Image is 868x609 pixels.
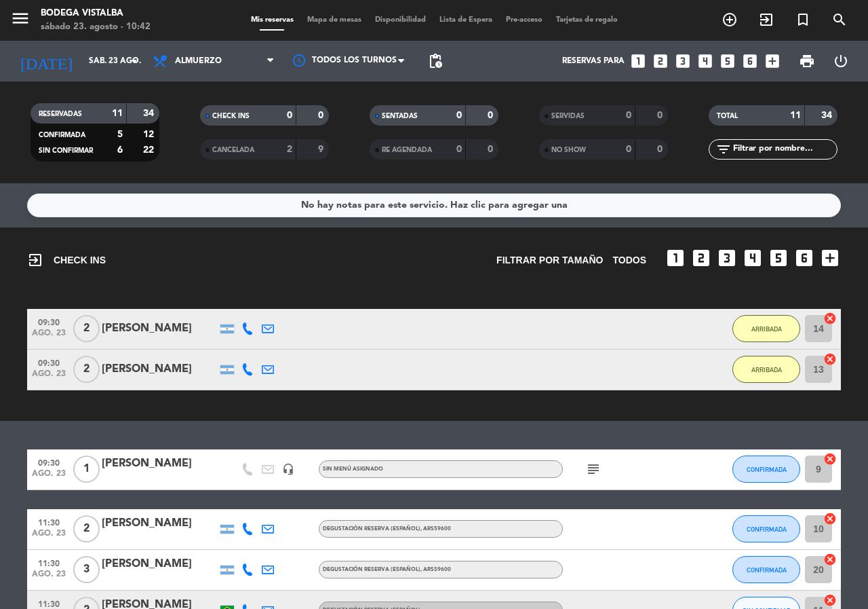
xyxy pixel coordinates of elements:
[747,525,787,533] span: CONFIRMADA
[732,515,800,542] button: CONFIRMADA
[287,145,292,154] strong: 2
[768,247,789,269] i: looks_5
[732,456,800,483] button: CONFIRMADA
[764,52,781,70] i: add_box
[32,329,66,344] span: ago. 23
[456,145,462,154] strong: 0
[27,252,106,268] span: CHECK INS
[496,253,603,268] span: Filtrar por tamaño
[318,111,326,120] strong: 0
[626,111,631,120] strong: 0
[73,456,100,483] span: 1
[102,515,217,532] div: [PERSON_NAME]
[102,320,217,337] div: [PERSON_NAME]
[41,7,151,20] div: BODEGA VISTALBA
[73,515,100,542] span: 2
[742,247,764,269] i: looks_4
[831,12,848,28] i: search
[833,53,849,69] i: power_settings_new
[32,369,66,385] span: ago. 23
[32,555,66,570] span: 11:30
[717,113,738,119] span: TOTAL
[824,41,858,81] div: LOG OUT
[758,12,774,28] i: exit_to_app
[117,130,123,139] strong: 5
[751,366,782,373] span: ARRIBADA
[652,52,669,70] i: looks_two
[32,469,66,485] span: ago. 23
[323,567,451,572] span: Degustación Reserva (Español)
[747,466,787,473] span: CONFIRMADA
[73,556,100,583] span: 3
[32,354,66,370] span: 09:30
[657,145,665,154] strong: 0
[823,312,837,325] i: cancel
[39,111,82,117] span: RESERVADAS
[823,512,837,525] i: cancel
[499,16,549,24] span: Pre-acceso
[612,253,646,268] span: TODOS
[32,529,66,545] span: ago. 23
[626,145,631,154] strong: 0
[657,111,665,120] strong: 0
[287,111,292,120] strong: 0
[433,16,499,24] span: Lista de Espera
[715,141,732,158] i: filter_list
[665,247,686,269] i: looks_one
[32,454,66,470] span: 09:30
[823,593,837,607] i: cancel
[323,466,383,472] span: Sin menú asignado
[732,556,800,583] button: CONFIRMADA
[427,53,443,69] span: pending_actions
[27,252,43,268] i: exit_to_app
[488,145,496,154] strong: 0
[73,356,100,383] span: 2
[143,130,157,139] strong: 12
[32,314,66,329] span: 09:30
[10,8,31,33] button: menu
[244,16,300,24] span: Mis reservas
[126,53,142,69] i: arrow_drop_down
[751,325,782,333] span: ARRIBADA
[10,8,31,29] i: menu
[823,352,837,366] i: cancel
[747,566,787,574] span: CONFIRMADA
[674,52,692,70] i: looks_3
[41,20,151,34] div: sábado 23. agosto - 10:42
[790,111,801,120] strong: 11
[102,361,217,378] div: [PERSON_NAME]
[456,111,462,120] strong: 0
[143,145,157,155] strong: 22
[102,455,217,473] div: [PERSON_NAME]
[799,53,815,69] span: print
[819,247,841,269] i: add_box
[32,570,66,585] span: ago. 23
[102,555,217,573] div: [PERSON_NAME]
[143,109,157,118] strong: 34
[323,526,451,532] span: Degustación Reserva (Español)
[732,356,800,383] button: ARRIBADA
[722,12,738,28] i: add_circle_outline
[823,553,837,566] i: cancel
[175,56,222,66] span: Almuerzo
[488,111,496,120] strong: 0
[562,56,625,66] span: Reservas para
[821,111,835,120] strong: 34
[282,463,294,475] i: headset_mic
[795,12,811,28] i: turned_in_not
[420,526,451,532] span: , ARS59600
[212,147,254,153] span: CANCELADA
[382,113,418,119] span: SENTADAS
[696,52,714,70] i: looks_4
[551,147,586,153] span: NO SHOW
[212,113,250,119] span: CHECK INS
[301,198,568,213] div: No hay notas para este servicio. Haz clic para agregar una
[368,16,433,24] span: Disponibilidad
[117,145,123,155] strong: 6
[585,461,601,477] i: subject
[549,16,625,24] span: Tarjetas de regalo
[32,514,66,530] span: 11:30
[690,247,712,269] i: looks_two
[39,132,85,139] span: CONFIRMADA
[719,52,736,70] i: looks_5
